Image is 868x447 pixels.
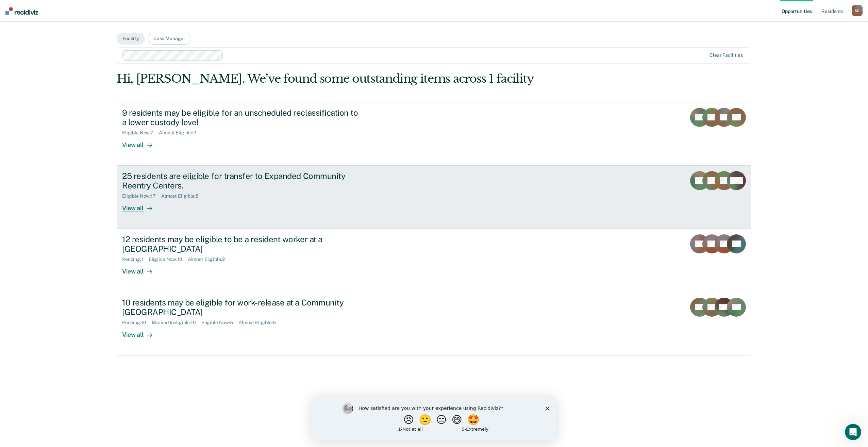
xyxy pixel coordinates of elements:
[117,292,751,355] a: 10 residents may be eligible for work-release at a Community [GEOGRAPHIC_DATA]Pending:10Marked In...
[188,256,230,262] div: Almost Eligible : 2
[122,234,361,254] div: 12 residents may be eligible to be a resident worker at a [GEOGRAPHIC_DATA]
[117,229,751,292] a: 12 residents may be eligible to be a resident worker at a [GEOGRAPHIC_DATA]Pending:1Eligible Now:...
[122,199,160,212] div: View all
[845,424,861,440] iframe: Intercom live chat
[5,7,38,15] img: Recidiviz
[122,326,160,339] div: View all
[852,5,863,16] button: SD
[122,193,161,199] div: Eligible Now : 17
[122,256,149,262] div: Pending : 1
[122,130,159,136] div: Eligible Now : 7
[117,33,145,45] button: Facility
[117,102,751,166] a: 9 residents may be eligible for an unscheduled reclassification to a lower custody levelEligible ...
[161,193,204,199] div: Almost Eligible : 8
[152,320,201,326] div: Marked Ineligible : 10
[201,320,238,326] div: Eligible Now : 5
[149,256,188,262] div: Eligible Now : 10
[122,171,361,191] div: 25 residents are eligible for transfer to Expanded Community Reentry Centers.
[238,320,281,326] div: Almost Eligible : 5
[148,33,191,45] button: Case Manager
[122,320,152,326] div: Pending : 10
[312,396,556,440] iframe: Survey by Kim from Recidiviz
[122,136,160,149] div: View all
[122,298,361,317] div: 10 residents may be eligible for work-release at a Community [GEOGRAPHIC_DATA]
[710,52,743,58] div: Clear facilities
[159,130,201,136] div: Almost Eligible : 2
[122,108,361,128] div: 9 residents may be eligible for an unscheduled reclassification to a lower custody level
[852,5,863,16] div: S D
[122,262,160,276] div: View all
[117,72,624,86] div: Hi, [PERSON_NAME]. We’ve found some outstanding items across 1 facility
[117,166,751,229] a: 25 residents are eligible for transfer to Expanded Community Reentry Centers.Eligible Now:17Almos...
